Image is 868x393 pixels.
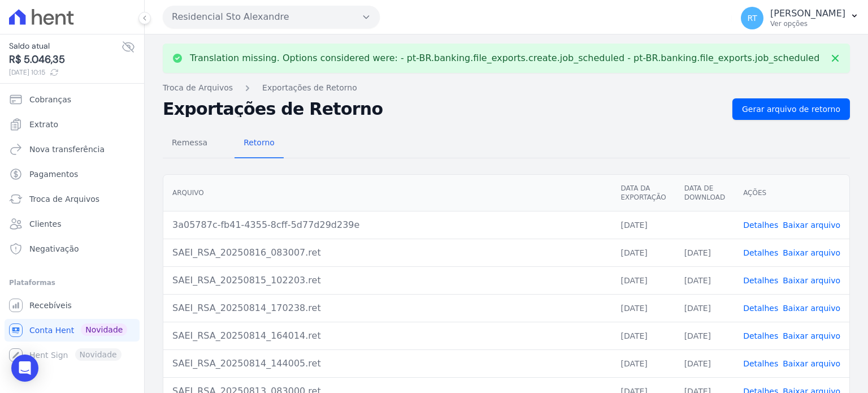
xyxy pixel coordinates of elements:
[172,274,602,287] div: SAEI_RSA_20250815_102203.ret
[235,129,284,158] a: Retorno
[742,103,840,115] span: Gerar arquivo de retorno
[172,357,602,370] div: SAEI_RSA_20250814_144005.ret
[732,2,868,34] button: RT [PERSON_NAME] Ver opções
[5,294,140,317] a: Recebíveis
[675,175,734,211] th: Data de Download
[29,300,72,311] span: Recebíveis
[11,355,38,382] div: Open Intercom Messenger
[5,319,140,342] a: Conta Hent Novidade
[163,129,216,158] a: Remessa
[611,294,675,322] td: [DATE]
[611,239,675,266] td: [DATE]
[29,169,78,180] span: Pagamentos
[783,276,840,285] a: Baixar arquivo
[172,218,602,232] div: 3a05787c-fb41-4355-8cff-5d77d29d239e
[783,359,840,368] a: Baixar arquivo
[163,82,233,94] a: Troca de Arquivos
[783,221,840,230] a: Baixar arquivo
[29,119,58,130] span: Extrato
[262,82,357,94] a: Exportações de Retorno
[29,325,74,336] span: Conta Hent
[743,248,778,257] a: Detalhes
[675,294,734,322] td: [DATE]
[675,239,734,266] td: [DATE]
[9,276,135,290] div: Plataformas
[675,266,734,294] td: [DATE]
[675,349,734,377] td: [DATE]
[190,53,819,64] p: Translation missing. Options considered were: - pt-BR.banking.file_exports.create.job_scheduled -...
[743,359,778,368] a: Detalhes
[743,304,778,313] a: Detalhes
[783,304,840,313] a: Baixar arquivo
[611,175,675,211] th: Data da Exportação
[5,163,140,185] a: Pagamentos
[172,246,602,260] div: SAEI_RSA_20250816_083007.ret
[611,349,675,377] td: [DATE]
[783,248,840,257] a: Baixar arquivo
[5,138,140,161] a: Nova transferência
[5,188,140,210] a: Troca de Arquivos
[163,101,723,117] h2: Exportações de Retorno
[770,8,845,19] p: [PERSON_NAME]
[5,113,140,136] a: Extrato
[29,218,61,230] span: Clientes
[743,276,778,285] a: Detalhes
[770,19,845,28] p: Ver opções
[747,14,757,22] span: RT
[734,175,849,211] th: Ações
[743,221,778,230] a: Detalhes
[611,211,675,239] td: [DATE]
[163,175,611,211] th: Arquivo
[172,301,602,315] div: SAEI_RSA_20250814_170238.ret
[5,237,140,260] a: Negativação
[29,193,99,205] span: Troca de Arquivos
[172,329,602,343] div: SAEI_RSA_20250814_164014.ret
[675,322,734,349] td: [DATE]
[732,98,850,120] a: Gerar arquivo de retorno
[163,82,850,94] nav: Breadcrumb
[5,213,140,235] a: Clientes
[611,322,675,349] td: [DATE]
[29,243,79,254] span: Negativação
[743,331,778,340] a: Detalhes
[165,131,214,154] span: Remessa
[81,323,127,336] span: Novidade
[237,131,281,154] span: Retorno
[29,94,71,105] span: Cobranças
[9,52,121,67] span: R$ 5.046,35
[783,331,840,340] a: Baixar arquivo
[29,144,105,155] span: Nova transferência
[9,67,121,77] span: [DATE] 10:15
[611,266,675,294] td: [DATE]
[9,88,135,366] nav: Sidebar
[5,88,140,111] a: Cobranças
[163,6,380,28] button: Residencial Sto Alexandre
[9,40,121,52] span: Saldo atual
